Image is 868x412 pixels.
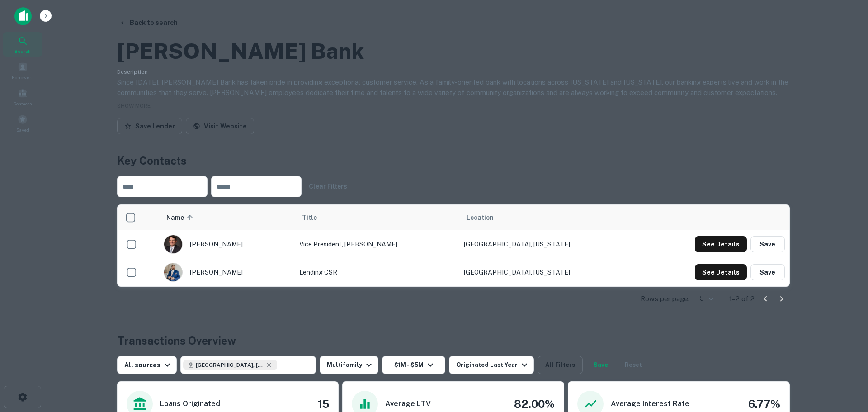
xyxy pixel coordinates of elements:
[117,103,151,109] span: SHOW MORE
[164,263,182,281] img: 1719033502587
[118,205,789,286] div: scrollable content
[305,178,351,194] button: Clear Filters
[186,118,254,134] a: Visit Website
[196,361,264,369] span: [GEOGRAPHIC_DATA], [GEOGRAPHIC_DATA], [GEOGRAPHIC_DATA]
[320,356,378,374] button: Multifamily
[117,77,790,98] p: Since [DATE], [PERSON_NAME] Bank has taken pride in providing exceptional customer service. As a ...
[117,152,790,169] h4: Key Contacts
[467,212,494,223] span: Location
[641,294,689,304] p: Rows per page:
[750,236,785,252] button: Save
[302,212,329,223] span: Title
[295,230,460,258] td: Vice President, [PERSON_NAME]
[14,7,32,25] img: capitalize-icon.png
[729,294,755,304] p: 1–2 of 2
[160,398,220,409] h6: Loans Originated
[164,235,290,254] div: [PERSON_NAME]
[538,356,583,374] button: All Filters
[295,258,460,286] td: Lending CSR
[115,14,181,31] button: Back to search
[586,356,615,374] button: Save your search to get updates of matches that match your search criteria.
[14,100,32,107] span: Contacts
[117,118,182,134] button: Save Lender
[514,396,555,412] h4: 82.00%
[164,263,290,282] div: [PERSON_NAME]
[166,212,196,223] span: Name
[16,126,29,133] span: Saved
[611,398,689,409] h6: Average Interest Rate
[750,264,785,280] button: Save
[117,38,364,64] h2: [PERSON_NAME] Bank
[459,230,637,258] td: [GEOGRAPHIC_DATA], [US_STATE]
[693,292,715,305] div: 5
[14,47,31,55] span: Search
[117,69,148,75] span: Description
[695,264,747,280] button: See Details
[124,360,173,370] div: All sources
[12,74,33,81] span: Borrowers
[117,332,236,349] h4: Transactions Overview
[385,398,431,409] h6: Average LTV
[748,396,780,412] h4: 6.77%
[382,356,445,374] button: $1M - $5M
[695,236,747,252] button: See Details
[318,396,329,412] h4: 15
[619,356,648,374] button: Reset
[456,360,530,370] div: Originated Last Year
[459,258,637,286] td: [GEOGRAPHIC_DATA], [US_STATE]
[823,340,868,383] iframe: Chat Widget
[164,235,182,253] img: 1727967023684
